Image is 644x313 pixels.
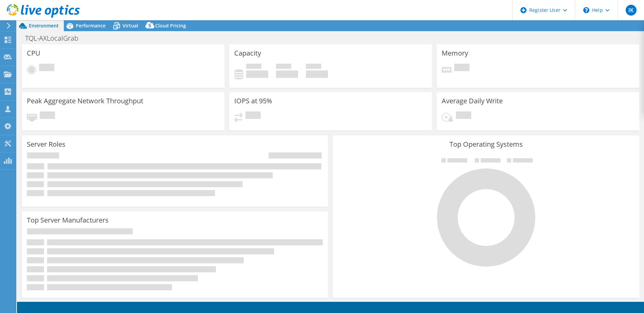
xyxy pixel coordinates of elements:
span: Cloud Pricing [155,22,186,29]
span: Pending [40,111,55,121]
h3: Memory [442,49,468,57]
h3: Top Server Manufacturers [27,216,109,224]
span: Pending [454,64,470,73]
span: Pending [39,64,54,73]
h3: Capacity [234,49,261,57]
span: Free [276,64,291,70]
h3: CPU [27,49,40,57]
span: Environment [29,22,59,29]
span: IK [626,5,637,16]
h4: 0 GiB [276,70,298,78]
span: Pending [245,111,261,121]
h4: 0 GiB [306,70,328,78]
h3: Server Roles [27,141,66,148]
h3: IOPS at 95% [234,97,272,105]
h1: TQL-AXLocalGrab [22,35,89,42]
span: Pending [456,111,471,121]
span: Virtual [123,22,138,29]
span: Performance [76,22,106,29]
h3: Peak Aggregate Network Throughput [27,97,143,105]
span: Used [246,64,261,70]
span: Total [306,64,321,70]
svg: \n [583,7,589,13]
h3: Top Operating Systems [338,141,634,148]
h4: 0 GiB [246,70,268,78]
h3: Average Daily Write [442,97,503,105]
